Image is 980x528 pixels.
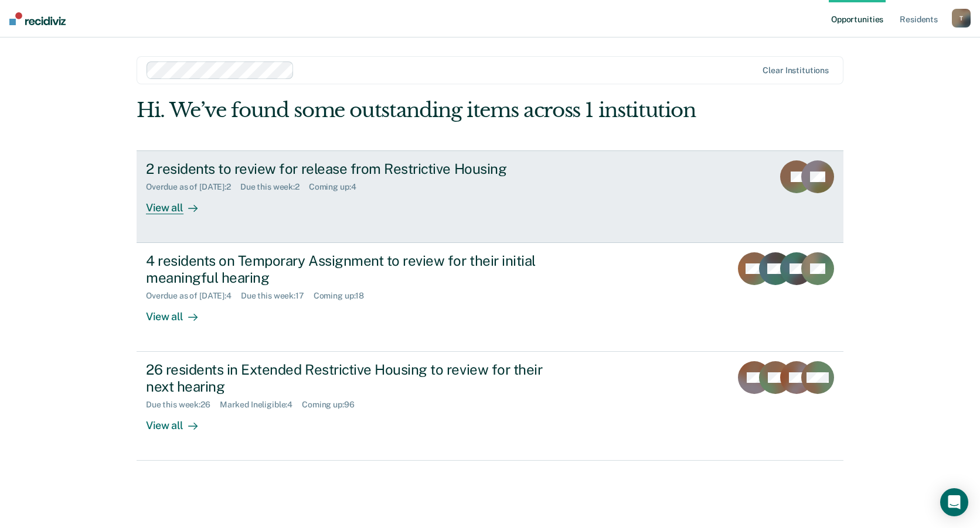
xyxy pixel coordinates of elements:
div: Marked Ineligible : 4 [220,400,302,410]
div: Coming up : 96 [302,400,363,410]
div: View all [146,191,212,214]
div: 26 residents in Extended Restrictive Housing to review for their next hearing [146,361,557,395]
button: T [952,9,971,28]
img: Recidiviz [9,12,66,25]
div: Coming up : 4 [309,182,366,192]
div: Overdue as of [DATE] : 2 [146,182,240,192]
a: 4 residents on Temporary Assignment to review for their initial meaningful hearingOverdue as of [... [137,243,843,352]
div: Due this week : 2 [240,182,309,192]
div: 2 residents to review for release from Restrictive Housing [146,160,557,177]
div: Hi. We’ve found some outstanding items across 1 institution [137,98,702,122]
div: Open Intercom Messenger [940,488,968,516]
div: View all [146,409,212,432]
div: Overdue as of [DATE] : 4 [146,291,241,301]
a: 26 residents in Extended Restrictive Housing to review for their next hearingDue this week:26Mark... [137,352,843,461]
div: Clear institutions [763,66,829,76]
div: Due this week : 17 [241,291,314,301]
div: 4 residents on Temporary Assignment to review for their initial meaningful hearing [146,252,557,286]
a: 2 residents to review for release from Restrictive HousingOverdue as of [DATE]:2Due this week:2Co... [137,150,843,243]
div: Coming up : 18 [314,291,373,301]
div: View all [146,300,212,323]
div: Due this week : 26 [146,400,220,410]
